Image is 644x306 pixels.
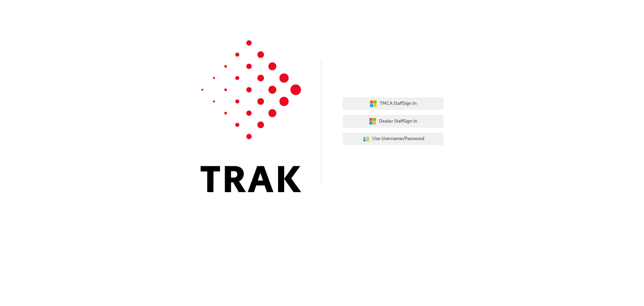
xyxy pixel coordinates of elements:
[372,135,424,143] span: Use Username/Password
[343,115,443,128] button: Dealer StaffSign In
[201,40,301,192] img: Trak
[343,133,443,145] button: Use Username/Password
[343,97,443,110] button: TMCA StaffSign In
[379,118,417,125] span: Dealer Staff Sign In
[380,100,417,107] span: TMCA Staff Sign In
